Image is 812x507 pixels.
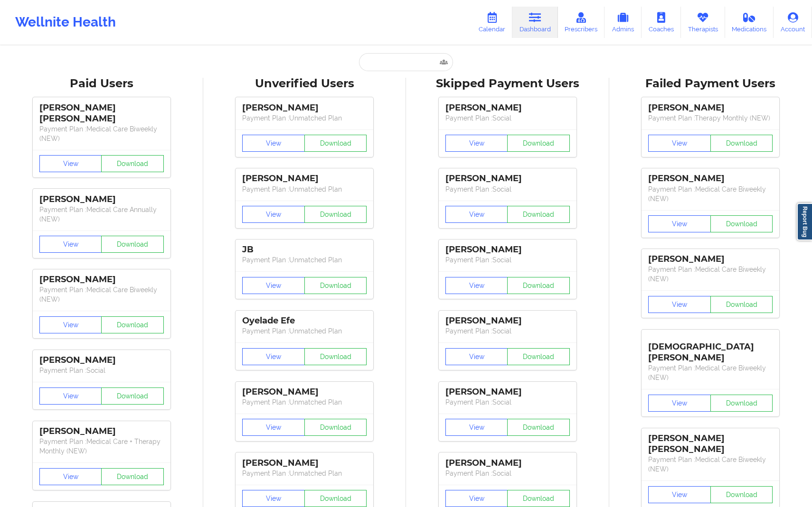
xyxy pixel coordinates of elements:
button: Download [304,206,367,223]
button: Download [304,490,367,507]
p: Payment Plan : Social [445,255,570,265]
p: Payment Plan : Medical Care Biweekly (NEW) [648,184,773,203]
a: Report Bug [797,203,812,240]
a: Calendar [472,7,512,38]
button: View [242,490,305,507]
button: View [39,468,102,485]
button: View [39,155,102,172]
a: Admins [604,7,642,38]
p: Payment Plan : Unmatched Plan [242,397,367,407]
button: View [445,419,508,436]
p: Payment Plan : Unmatched Plan [242,255,367,265]
div: [PERSON_NAME] [648,102,773,113]
p: Payment Plan : Medical Care Biweekly (NEW) [648,363,773,382]
button: Download [101,236,164,253]
p: Payment Plan : Unmatched Plan [242,469,367,478]
div: [PERSON_NAME] [445,387,570,397]
button: View [39,387,102,405]
button: Download [304,348,367,365]
p: Payment Plan : Medical Care Biweekly (NEW) [648,265,773,284]
div: [PERSON_NAME] [39,426,164,437]
button: Download [101,387,164,405]
div: [PERSON_NAME] [648,254,773,265]
button: Download [101,468,164,485]
div: Failed Payment Users [616,76,806,91]
button: Download [507,277,570,294]
p: Payment Plan : Social [445,469,570,478]
button: Download [304,277,367,294]
button: Download [710,135,773,152]
button: Download [507,135,570,152]
p: Payment Plan : Unmatched Plan [242,184,367,194]
p: Payment Plan : Social [445,184,570,194]
div: [DEMOGRAPHIC_DATA][PERSON_NAME] [648,334,773,363]
div: [PERSON_NAME] [445,173,570,184]
a: Dashboard [512,7,558,38]
div: [PERSON_NAME] [648,173,773,184]
button: View [39,236,102,253]
div: Paid Users [7,76,197,91]
div: [PERSON_NAME] [242,458,367,469]
a: Prescribers [558,7,605,38]
button: Download [710,486,773,503]
button: View [445,206,508,223]
p: Payment Plan : Medical Care Biweekly (NEW) [39,124,164,143]
button: Download [101,155,164,172]
button: Download [304,419,367,436]
button: View [648,395,711,412]
a: Coaches [642,7,681,38]
div: [PERSON_NAME] [PERSON_NAME] [648,433,773,455]
p: Payment Plan : Medical Care Annually (NEW) [39,205,164,224]
button: Download [304,135,367,152]
p: Payment Plan : Therapy Monthly (NEW) [648,113,773,123]
p: Payment Plan : Unmatched Plan [242,326,367,336]
p: Payment Plan : Unmatched Plan [242,113,367,123]
div: [PERSON_NAME] [242,173,367,184]
button: View [242,135,305,152]
a: Account [774,7,812,38]
button: Download [507,206,570,223]
a: Therapists [681,7,725,38]
p: Payment Plan : Social [445,326,570,336]
p: Payment Plan : Social [39,366,164,375]
div: [PERSON_NAME] [PERSON_NAME] [39,102,164,124]
div: [PERSON_NAME] [445,458,570,469]
button: View [242,277,305,294]
button: View [242,206,305,223]
div: [PERSON_NAME] [39,274,164,285]
button: View [648,296,711,313]
div: [PERSON_NAME] [445,244,570,255]
button: Download [507,419,570,436]
button: Download [710,215,773,232]
button: Download [101,316,164,333]
button: Download [710,395,773,412]
div: Unverified Users [210,76,400,91]
p: Payment Plan : Social [445,113,570,123]
div: [PERSON_NAME] [445,315,570,326]
button: View [648,135,711,152]
p: Payment Plan : Medical Care Biweekly (NEW) [39,285,164,304]
button: Download [507,490,570,507]
div: [PERSON_NAME] [445,102,570,113]
div: Skipped Payment Users [413,76,603,91]
p: Payment Plan : Social [445,397,570,407]
button: View [445,135,508,152]
button: View [648,486,711,503]
div: [PERSON_NAME] [39,194,164,205]
button: View [445,348,508,365]
button: Download [507,348,570,365]
div: JB [242,244,367,255]
a: Medications [725,7,774,38]
div: [PERSON_NAME] [242,387,367,397]
p: Payment Plan : Medical Care + Therapy Monthly (NEW) [39,437,164,456]
p: Payment Plan : Medical Care Biweekly (NEW) [648,455,773,474]
div: [PERSON_NAME] [242,102,367,113]
button: View [648,215,711,232]
div: Oyelade Efe [242,315,367,326]
button: View [242,419,305,436]
button: View [445,490,508,507]
button: Download [710,296,773,313]
button: View [242,348,305,365]
button: View [39,316,102,333]
button: View [445,277,508,294]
